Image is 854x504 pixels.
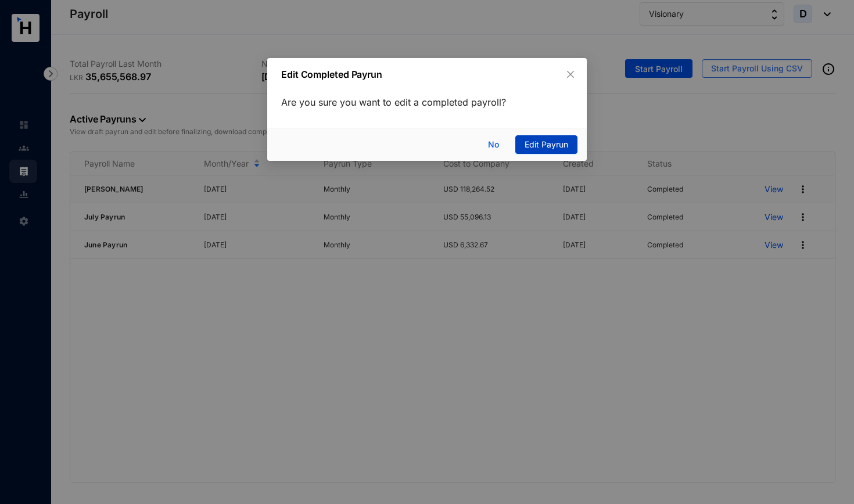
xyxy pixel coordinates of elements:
span: Edit Payrun [525,138,568,151]
p: Are you sure you want to edit a completed payroll? [281,95,573,109]
span: close [566,70,575,79]
span: No [488,138,499,151]
p: Edit Completed Payrun [281,67,500,81]
button: Close [564,68,577,81]
button: No [479,135,511,154]
button: Edit Payrun [515,135,577,154]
